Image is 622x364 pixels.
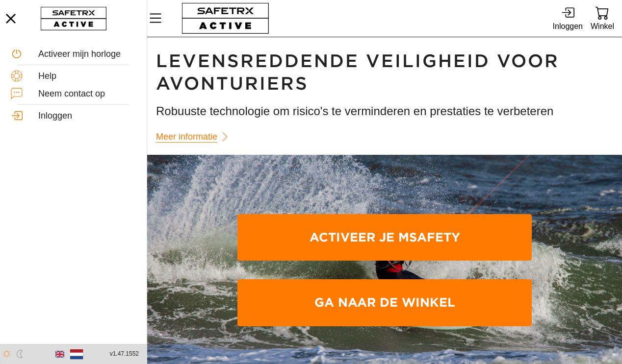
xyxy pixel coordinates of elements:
[237,279,532,326] a: Ga naar de winkel
[156,129,217,145] span: Meer informatie
[245,216,524,259] span: Activeer je mSafety
[147,8,172,28] button: Menu
[11,88,23,99] img: ContactUs.svg
[70,347,83,361] img: nl.svg
[55,350,64,359] img: en.svg
[68,346,85,363] button: Nederlands
[38,71,136,82] div: Help
[38,49,136,60] div: Activeer mijn horloge
[11,70,23,82] img: Help.svg
[2,350,11,358] img: ModeLight.svg
[110,349,139,359] span: v1.47.1552
[38,89,136,99] div: Neem contact op
[553,20,583,33] div: Inloggen
[156,127,235,146] a: Meer informatie
[16,350,24,358] img: ModeDark.svg
[156,50,613,95] h1: Levensreddende veiligheid voor avonturiers
[52,346,68,363] button: Engels
[237,214,532,261] a: Activeer je mSafety
[38,111,136,121] div: Inloggen
[245,281,524,324] span: Ga naar de winkel
[104,346,145,362] button: v1.47.1552
[156,103,613,120] h3: Robuuste technologie om risico's te verminderen en prestaties te verbeteren
[591,20,614,33] div: Winkel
